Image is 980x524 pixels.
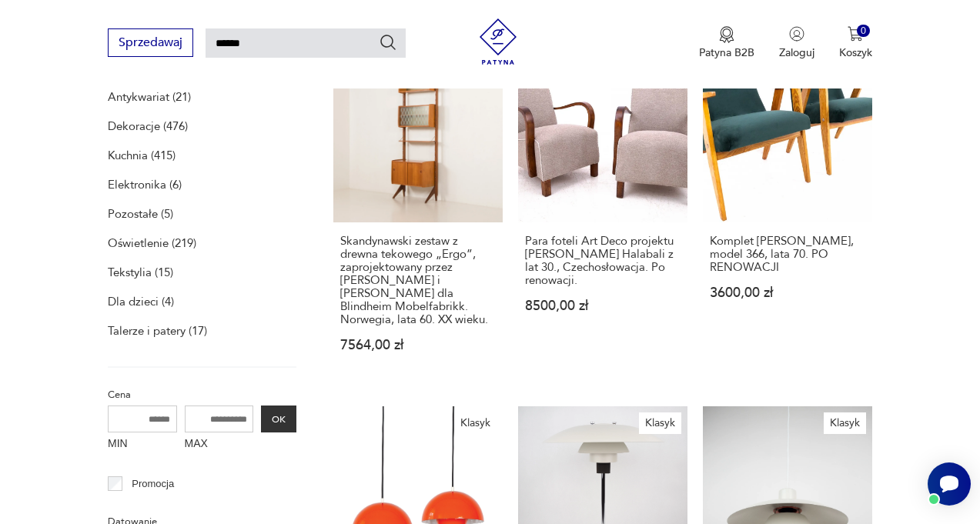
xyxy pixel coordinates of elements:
[699,26,754,60] button: Patyna B2B
[848,26,863,42] img: Ikona koszyka
[789,26,804,42] img: Ikonka użytkownika
[719,26,734,43] img: Ikona medalu
[525,299,681,312] p: 8500,00 zł
[703,53,872,382] a: KlasykKomplet foteli Chierowskiego, model 366, lata 70. PO RENOWACJIKomplet [PERSON_NAME], model ...
[108,145,176,166] a: Kuchnia (415)
[108,38,193,49] a: Sprzedawaj
[340,235,496,326] h3: Skandynawski zestaw z drewna tekowego „Ergo”, zaprojektowany przez [PERSON_NAME] i [PERSON_NAME] ...
[699,45,754,60] p: Patyna B2B
[525,235,681,287] h3: Para foteli Art Deco projektu [PERSON_NAME] Halabali z lat 30., Czechosłowacja. Po renowacji.
[518,53,687,382] a: KlasykPara foteli Art Deco projektu J. Halabali z lat 30., Czechosłowacja. Po renowacji.Para fote...
[108,291,174,312] a: Dla dzieci (4)
[928,462,971,506] iframe: Smartsupp widget button
[857,25,870,38] div: 0
[108,86,191,108] a: Antykwariat (21)
[699,26,754,60] a: Ikona medaluPatyna B2B
[108,174,182,195] a: Elektronika (6)
[710,286,865,299] p: 3600,00 zł
[710,235,865,274] h3: Komplet [PERSON_NAME], model 366, lata 70. PO RENOWACJI
[340,339,496,352] p: 7564,00 zł
[261,406,296,432] button: OK
[185,432,254,457] label: MAX
[108,115,188,137] a: Dekoracje (476)
[839,45,872,60] p: Koszyk
[108,232,196,254] a: Oświetlenie (219)
[132,476,174,492] p: Promocja
[779,26,814,60] button: Zaloguj
[108,262,173,283] a: Tekstylia (15)
[108,320,207,342] a: Talerze i patery (17)
[475,18,521,65] img: Patyna - sklep z meblami i dekoracjami vintage
[108,203,173,225] a: Pozostałe (5)
[839,26,872,60] button: 0Koszyk
[108,386,296,403] p: Cena
[108,432,177,457] label: MIN
[779,45,814,60] p: Zaloguj
[333,53,503,382] a: KlasykSkandynawski zestaw z drewna tekowego „Ergo”, zaprojektowany przez Johna Texmona i Einara B...
[108,28,193,57] button: Sprzedawaj
[379,33,397,52] button: Szukaj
